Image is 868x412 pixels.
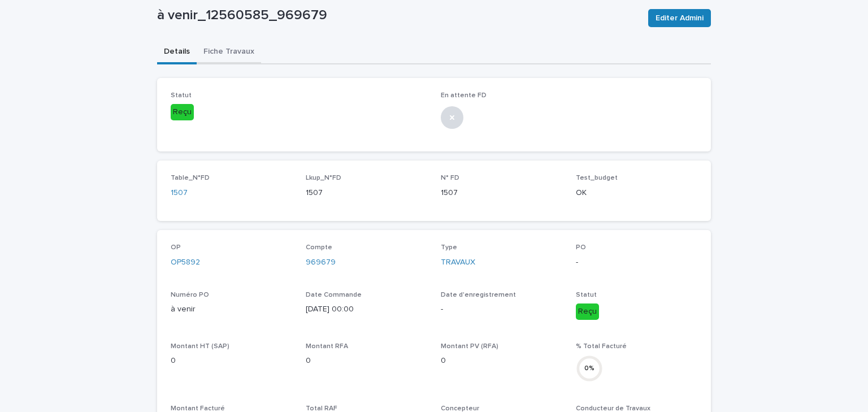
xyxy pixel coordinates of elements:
[306,175,341,181] span: Lkup_N°FD
[576,292,597,298] span: Statut
[157,7,639,24] p: à venir_12560585_969679
[306,187,427,199] p: 1507
[306,405,337,412] span: Total RAF
[171,343,229,350] span: Montant HT (SAP)
[441,303,562,315] p: -
[441,292,516,298] span: Date d'enregistrement
[171,104,194,120] div: Reçu
[576,244,586,251] span: PO
[441,175,459,181] span: N° FD
[441,355,562,367] p: 0
[157,41,197,64] button: Details
[171,244,181,251] span: OP
[656,12,704,24] span: Editer Admini
[306,303,427,315] p: [DATE] 00:00
[441,257,475,268] a: TRAVAUX
[306,292,362,298] span: Date Commande
[171,257,200,268] a: OP5892
[171,355,292,367] p: 0
[441,343,498,350] span: Montant PV (RFA)
[576,363,603,375] div: 0 %
[576,405,650,412] span: Conducteur de Travaux
[441,187,562,199] p: 1507
[171,175,210,181] span: Table_N°FD
[306,244,332,251] span: Compte
[648,9,711,27] button: Editer Admini
[171,92,192,99] span: Statut
[171,292,209,298] span: Numéro PO
[576,175,618,181] span: Test_budget
[197,41,261,64] button: Fiche Travaux
[441,244,457,251] span: Type
[576,303,599,320] div: Reçu
[306,343,348,350] span: Montant RFA
[171,405,225,412] span: Montant Facturé
[441,92,487,99] span: En attente FD
[576,257,697,268] p: -
[171,187,188,199] a: 1507
[441,405,479,412] span: Concepteur
[171,303,292,315] p: à venir
[576,343,627,350] span: % Total Facturé
[576,187,697,199] p: OK
[306,355,427,367] p: 0
[306,257,336,268] a: 969679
